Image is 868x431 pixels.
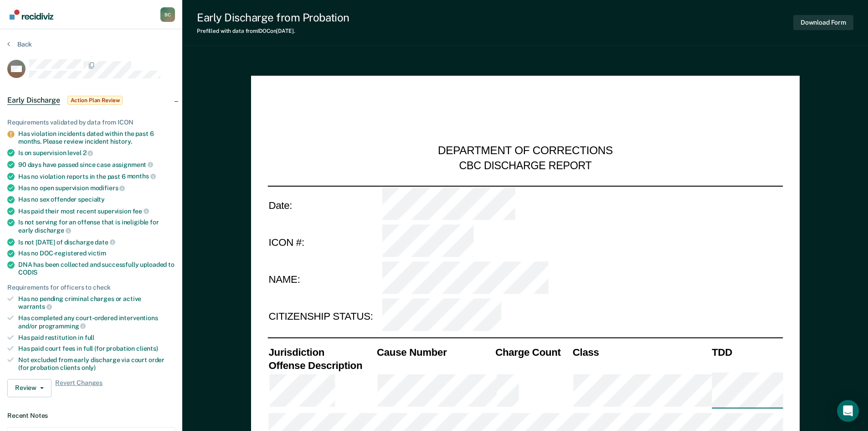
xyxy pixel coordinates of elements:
div: Requirements validated by data from ICON [7,119,175,126]
div: Has paid their most recent supervision [18,207,175,215]
div: Is not [DATE] of discharge [18,238,175,246]
div: CBC DISCHARGE REPORT [459,159,591,172]
td: NAME: [267,261,381,298]
th: Jurisdiction [267,345,376,358]
th: TDD [711,345,783,358]
span: months [127,172,156,180]
div: Is not serving for an offense that is ineligible for early [18,218,175,234]
span: CODIS [18,269,37,276]
div: Has no sex offender [18,196,175,203]
div: Has violation incidents dated within the past 6 months. Please review incident history. [18,130,175,145]
span: modifiers [90,184,125,192]
span: only) [82,364,96,371]
span: assignment [112,161,153,168]
td: CITIZENSHIP STATUS: [267,298,381,336]
div: Has no open supervision [18,184,175,192]
button: Review [7,379,51,397]
span: warrants [18,303,52,310]
button: Profile dropdown button [160,7,175,22]
td: Date: [267,186,381,223]
div: DNA has been collected and successfully uploaded to [18,261,175,276]
span: date [95,239,115,246]
th: Class [571,345,710,358]
div: Has no pending criminal charges or active [18,295,175,311]
th: Cause Number [375,345,494,358]
button: Download Form [793,15,853,30]
div: DEPARTMENT OF CORRECTIONS [438,144,613,159]
div: Has no violation reports in the past 6 [18,172,175,181]
span: Early Discharge [7,96,60,105]
div: Has paid restitution in [18,334,175,342]
div: Prefilled with data from IDOC on [DATE] . [197,28,349,34]
span: programming [39,322,86,330]
div: Has no DOC-registered [18,249,175,257]
span: Revert Changes [55,379,103,397]
th: Offense Description [267,358,376,372]
div: B C [160,7,175,22]
div: Open Intercom Messenger [837,400,859,422]
span: clients) [136,345,158,352]
span: victim [88,249,106,257]
span: discharge [35,227,71,234]
button: Back [7,40,32,48]
div: Not excluded from early discharge via court order (for probation clients [18,356,175,372]
div: Early Discharge from Probation [197,11,349,24]
dt: Recent Notes [7,412,175,420]
div: Is on supervision level [18,149,175,157]
div: 90 days have passed since case [18,161,175,169]
td: ICON #: [267,223,381,261]
div: Requirements for officers to check [7,284,175,291]
span: full [85,334,94,341]
span: fee [133,208,149,215]
span: Action Plan Review [67,96,123,105]
span: 2 [83,149,93,156]
th: Charge Count [494,345,572,358]
span: specialty [78,196,105,203]
div: Has paid court fees in full (for probation [18,345,175,353]
img: Recidiviz [10,10,53,20]
div: Has completed any court-ordered interventions and/or [18,314,175,330]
